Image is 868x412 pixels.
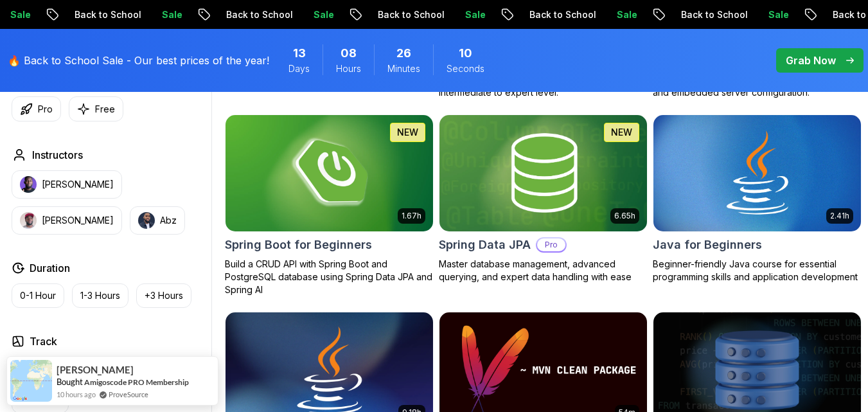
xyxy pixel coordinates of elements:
[614,211,635,221] p: 6.65h
[439,114,648,283] a: Spring Data JPA card6.65hNEWSpring Data JPAProMaster database management, advanced querying, and ...
[768,8,810,21] p: Sale
[786,53,836,68] p: Grab Now
[10,360,52,402] img: provesource social proof notification image
[20,289,56,302] p: 0-1 Hour
[57,389,96,400] span: 10 hours ago
[30,334,57,349] h2: Track
[42,214,114,227] p: [PERSON_NAME]
[653,236,762,254] h2: Java for Beginners
[611,126,632,139] p: NEW
[397,126,418,139] p: NEW
[69,96,123,121] button: Free
[653,114,862,283] a: Java for Beginners card2.41hJava for BeginnersBeginner-friendly Java course for essential program...
[57,377,83,387] span: Bought
[109,389,148,400] a: ProveSource
[402,211,421,221] p: 1.67h
[314,8,355,21] p: Sale
[830,211,849,221] p: 2.41h
[529,8,617,21] p: Back to School
[225,114,434,296] a: Spring Boot for Beginners card1.67hNEWSpring Boot for BeginnersBuild a CRUD API with Spring Boot ...
[226,115,433,231] img: Spring Boot for Beginners card
[336,62,361,75] span: Hours
[30,260,70,276] h2: Duration
[439,236,531,254] h2: Spring Data JPA
[617,8,658,21] p: Sale
[387,62,420,75] span: Minutes
[12,283,64,308] button: 0-1 Hour
[20,176,37,193] img: instructor img
[378,8,465,21] p: Back to School
[225,258,434,296] p: Build a CRUD API with Spring Boot and PostgreSQL database using Spring Data JPA and Spring AI
[293,44,306,62] span: 13 Days
[653,115,861,231] img: Java for Beginners card
[162,8,203,21] p: Sale
[459,44,472,62] span: 10 Seconds
[226,8,314,21] p: Back to School
[225,236,372,254] h2: Spring Boot for Beginners
[130,206,185,235] button: instructor imgAbz
[145,289,183,302] p: +3 Hours
[653,258,862,283] p: Beginner-friendly Java course for essential programming skills and application development
[20,212,37,229] img: instructor img
[537,238,565,251] p: Pro
[447,62,484,75] span: Seconds
[42,178,114,191] p: [PERSON_NAME]
[341,44,357,62] span: 8 Hours
[12,96,61,121] button: Pro
[84,377,189,387] a: Amigoscode PRO Membership
[12,206,122,235] button: instructor img[PERSON_NAME]
[681,8,768,21] p: Back to School
[95,103,115,116] p: Free
[10,8,51,21] p: Sale
[439,115,647,231] img: Spring Data JPA card
[80,289,120,302] p: 1-3 Hours
[8,53,269,68] p: 🔥 Back to School Sale - Our best prices of the year!
[32,147,83,163] h2: Instructors
[12,170,122,199] button: instructor img[PERSON_NAME]
[136,283,191,308] button: +3 Hours
[160,214,177,227] p: Abz
[75,8,162,21] p: Back to School
[72,283,128,308] button: 1-3 Hours
[439,258,648,283] p: Master database management, advanced querying, and expert data handling with ease
[396,44,411,62] span: 26 Minutes
[465,8,506,21] p: Sale
[57,364,134,375] span: [PERSON_NAME]
[138,212,155,229] img: instructor img
[288,62,310,75] span: Days
[38,103,53,116] p: Pro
